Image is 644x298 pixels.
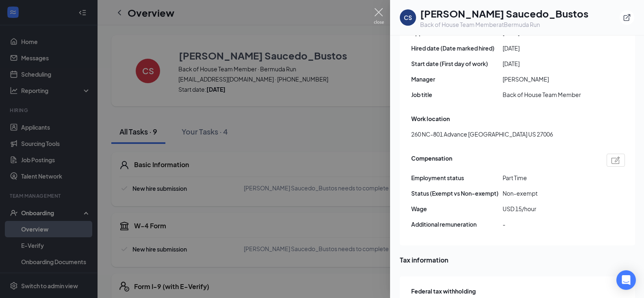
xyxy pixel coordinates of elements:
h1: [PERSON_NAME] Saucedo_Bustos [420,7,588,20]
span: [DATE] [503,59,594,68]
span: Part Time [503,173,594,182]
span: Employment status [411,173,503,182]
span: Tax information [400,255,635,265]
span: Federal tax withholding [411,287,476,296]
svg: ExternalLink [623,13,631,22]
span: - [503,220,594,229]
span: Hired date (Date marked hired) [411,44,503,53]
span: Work location [411,114,450,123]
div: Back of House Team Member at Bermuda Run [420,20,588,29]
span: [PERSON_NAME] [503,75,594,84]
span: Wage [411,204,503,213]
span: Compensation [411,154,452,167]
span: Job title [411,90,503,99]
span: Manager [411,75,503,84]
span: Status (Exempt vs Non-exempt) [411,189,503,198]
span: Non-exempt [503,189,594,198]
span: Back of House Team Member [503,90,594,99]
span: USD 15/hour [503,204,594,213]
div: CS [404,13,412,22]
div: Open Intercom Messenger [616,270,636,290]
span: 260 NC-801 Advance [GEOGRAPHIC_DATA] US 27006 [411,130,553,139]
button: ExternalLink [620,10,634,25]
span: Start date (First day of work) [411,59,503,68]
span: [DATE] [503,44,594,53]
span: Additional remuneration [411,220,503,229]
